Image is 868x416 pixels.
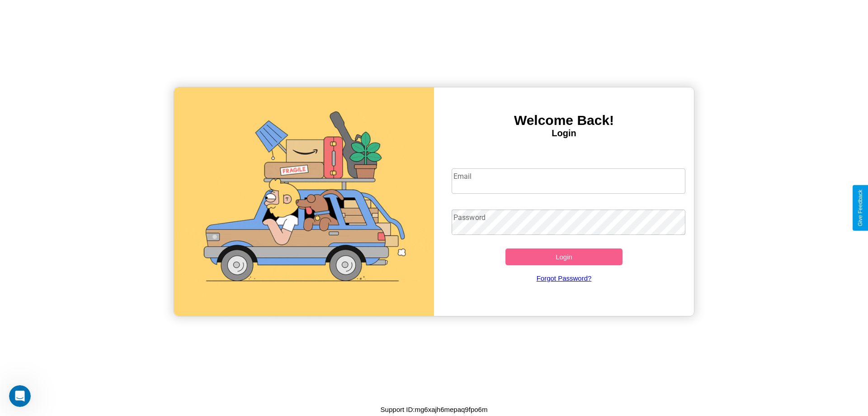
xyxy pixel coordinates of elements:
[9,385,31,407] iframe: Intercom live chat
[505,249,623,265] button: Login
[434,113,694,128] h3: Welcome Back!
[174,87,434,316] img: gif
[447,265,681,291] a: Forgot Password?
[381,403,488,416] p: Support ID: mg6xajh6mepaq9fpo6m
[857,190,863,226] div: Give Feedback
[434,128,694,139] h4: Login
